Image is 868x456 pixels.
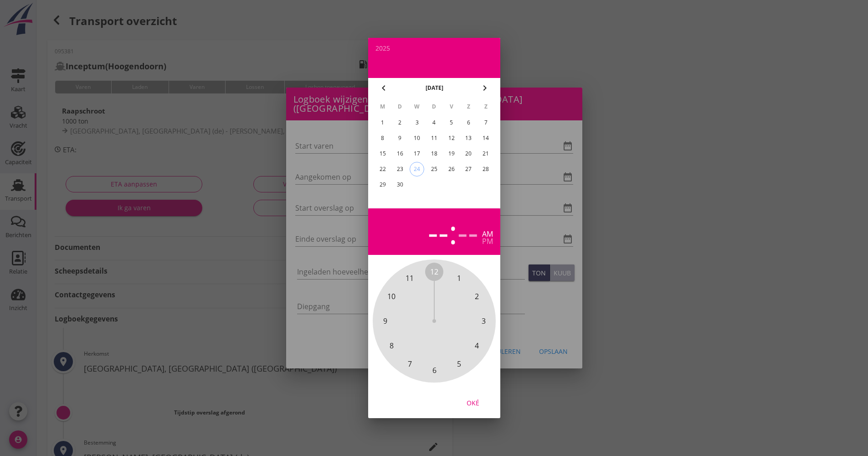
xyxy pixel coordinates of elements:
[422,81,446,95] button: [DATE]
[428,216,449,248] div: --
[410,131,424,145] button: 10
[449,216,457,248] span: :
[444,131,458,145] button: 12
[407,358,411,369] span: 7
[387,291,395,302] span: 10
[410,115,424,130] button: 3
[426,115,441,130] button: 4
[481,316,485,326] span: 3
[482,230,493,238] div: am
[409,99,425,114] th: W
[475,291,479,302] span: 2
[457,216,478,248] div: --
[478,162,493,176] button: 28
[375,162,390,176] button: 22
[392,146,407,161] button: 16
[392,115,407,130] button: 2
[457,358,461,369] span: 5
[478,99,494,114] th: Z
[478,115,493,130] button: 7
[460,398,486,408] div: Oké
[444,115,458,130] button: 5
[378,83,389,93] i: chevron_left
[426,99,442,114] th: D
[482,238,493,245] div: pm
[392,162,407,176] button: 23
[375,131,390,145] button: 8
[383,316,387,326] span: 9
[432,365,436,376] span: 6
[460,99,477,114] th: Z
[426,131,441,145] button: 11
[375,45,493,52] div: 2025
[453,394,493,411] button: Oké
[426,146,441,161] button: 18
[443,99,459,114] th: V
[457,273,461,284] span: 1
[478,131,493,145] button: 14
[461,131,476,145] button: 13
[410,162,424,176] button: 24
[430,266,438,277] span: 12
[392,131,407,145] button: 9
[478,146,493,161] button: 21
[410,162,424,176] div: 24
[461,146,476,161] button: 20
[392,177,407,192] button: 30
[475,340,479,351] span: 4
[375,115,390,130] button: 1
[410,146,424,161] button: 17
[391,99,408,114] th: D
[426,162,441,176] button: 25
[389,340,393,351] span: 8
[444,146,458,161] button: 19
[406,273,414,284] span: 11
[479,83,490,93] i: chevron_right
[461,115,476,130] button: 6
[461,162,476,176] button: 27
[375,177,390,192] button: 29
[444,162,458,176] button: 26
[375,146,390,161] button: 15
[375,99,391,114] th: M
